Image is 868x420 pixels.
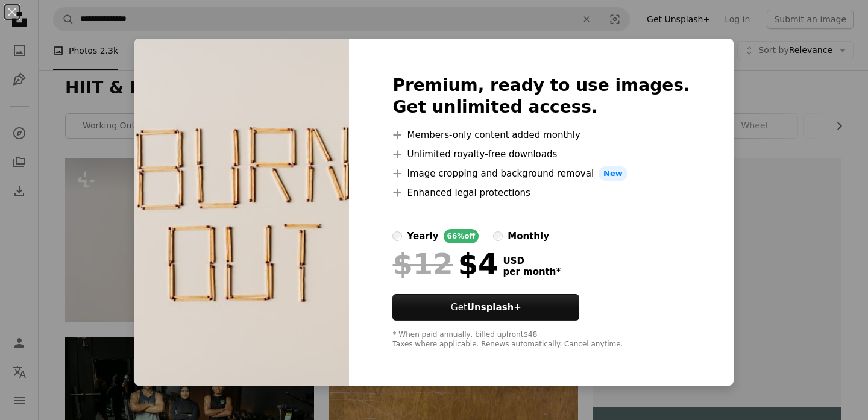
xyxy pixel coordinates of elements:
[392,294,579,321] button: GetUnsplash+
[392,75,690,118] h2: Premium, ready to use images. Get unlimited access.
[599,166,627,181] span: New
[392,231,402,241] input: yearly66%off
[503,255,561,266] span: USD
[392,248,498,280] div: $4
[392,166,690,181] li: Image cropping and background removal
[444,229,479,243] div: 66% off
[392,128,690,142] li: Members-only content added monthly
[407,229,438,243] div: yearly
[467,302,521,313] strong: Unsplash+
[392,147,690,161] li: Unlimited royalty-free downloads
[134,39,349,386] img: premium_photo-1745620179714-0b2ca583e54f
[493,231,503,241] input: monthly
[392,248,453,280] span: $12
[392,186,690,200] li: Enhanced legal protections
[392,330,690,349] div: * When paid annually, billed upfront $48 Taxes where applicable. Renews automatically. Cancel any...
[508,229,549,243] div: monthly
[503,266,561,277] span: per month *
